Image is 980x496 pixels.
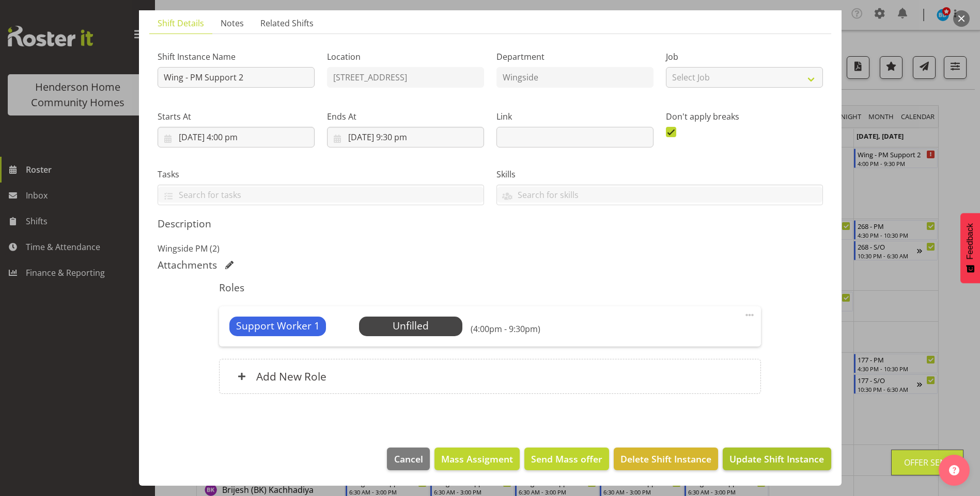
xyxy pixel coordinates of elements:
label: Skills [496,168,823,180]
span: Cancel [394,452,423,466]
input: Click to select... [327,127,484,147]
span: Notes [221,17,244,29]
h6: Add New Role [256,370,326,383]
button: Send Mass offer [524,448,609,470]
span: Send Mass offer [531,452,602,466]
button: Delete Shift Instance [614,448,718,470]
span: Related Shifts [260,17,314,29]
span: Shift Details [158,17,204,29]
span: Unfilled [393,319,429,333]
span: Update Shift Instance [729,452,824,466]
span: Mass Assigment [441,452,513,466]
label: Location [327,51,484,63]
button: Update Shift Instance [723,448,831,470]
p: Wingside PM (2) [158,242,823,255]
input: Shift Instance Name [158,67,315,88]
span: Support Worker 1 [236,319,320,334]
label: Job [666,51,823,63]
input: Search for skills [497,187,822,203]
h6: (4:00pm - 9:30pm) [471,324,540,334]
label: Ends At [327,110,484,123]
h5: Roles [219,282,761,294]
button: Feedback - Show survey [960,213,980,283]
div: Offer Sent [904,456,951,469]
h5: Attachments [158,259,217,271]
span: Feedback [966,223,975,259]
img: help-xxl-2.png [949,465,959,475]
label: Link [496,110,654,123]
label: Shift Instance Name [158,51,315,63]
input: Click to select... [158,127,315,147]
h5: Description [158,218,823,230]
label: Tasks [158,168,484,180]
input: Search for tasks [158,187,484,203]
button: Cancel [387,448,429,470]
label: Starts At [158,110,315,123]
label: Don't apply breaks [666,110,823,123]
label: Department [496,51,654,63]
button: Mass Assigment [434,448,520,470]
span: Delete Shift Instance [620,452,711,466]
